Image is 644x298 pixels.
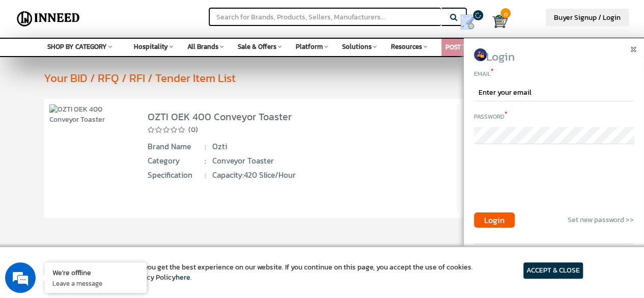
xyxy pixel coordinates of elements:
[148,155,206,167] span: Category
[176,272,190,283] a: here
[486,48,515,65] span: Login
[187,42,218,51] span: All Brands
[445,42,486,52] a: POST TENDER
[296,42,323,51] span: Platform
[205,141,206,152] span: :
[474,110,634,122] div: Password
[474,48,487,61] img: login icon
[61,262,473,283] article: We use cookies to ensure you get the best experience on our website. If you continue on this page...
[212,141,388,152] span: Ozti
[209,8,441,26] input: Search for Brands, Products, Sellers, Manufacturers...
[500,8,511,18] span: 0
[14,6,83,32] img: Inneed.Market
[205,155,206,167] span: :
[554,12,621,23] span: Buyer Signup / Login
[49,104,131,125] img: OZTI OEK 400 Conveyor Toaster
[212,170,388,181] span: Capacity:420 Slice/Hour
[474,84,634,101] input: Enter your email
[492,10,499,33] a: Cart 0
[460,14,475,30] img: Show My Quotes
[238,42,276,51] span: Sale & Offers
[212,155,388,167] span: Conveyor Toaster
[52,279,139,288] p: Leave a message
[484,214,505,226] span: Login
[148,170,206,181] span: Specification
[44,70,631,86] div: Your BID / RFQ / RFI / Tender Item List
[450,10,492,34] a: my Quotes
[52,267,139,277] div: We're offline
[546,9,629,26] a: Buyer Signup / Login
[474,212,515,228] button: Login
[391,42,422,51] span: Resources
[568,214,634,225] a: Set new password >>
[148,109,292,124] a: OZTI OEK 400 Conveyor Toaster
[134,42,168,51] span: Hospitality
[47,42,107,51] span: SHOP BY CATEGORY
[631,47,636,52] img: close icon
[474,67,634,79] div: Email
[523,262,583,279] article: ACCEPT & CLOSE
[492,14,508,29] img: Cart
[188,125,198,135] span: (0)
[342,42,372,51] span: Solutions
[474,162,629,202] iframe: reCAPTCHA
[148,141,206,152] span: Brand Name
[205,170,206,181] span: :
